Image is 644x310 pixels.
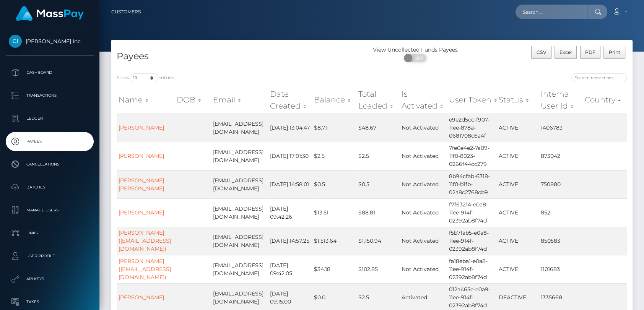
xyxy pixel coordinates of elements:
a: Cancellations [6,155,94,174]
td: 852 [539,198,583,227]
td: 750880 [539,170,583,198]
a: [PERSON_NAME] [119,294,164,301]
a: Customers [111,4,141,20]
p: Ledger [9,113,91,124]
a: Payees [6,132,94,151]
td: ACTIVE [497,227,539,255]
th: Is Activated: activate to sort column ascending [400,86,447,114]
td: ACTIVE [497,255,539,283]
p: Taxes [9,296,91,308]
td: [EMAIL_ADDRESS][DOMAIN_NAME] [211,142,268,170]
a: Dashboard [6,63,94,82]
img: Cindy Gallop Inc [9,35,22,48]
th: Email: activate to sort column ascending [211,86,268,114]
input: Search... [516,5,587,19]
td: 7fe0e4e2-7a09-11f0-8023-0266f44cc279 [447,142,497,170]
td: 850583 [539,227,583,255]
th: Status: activate to sort column ascending [497,86,539,114]
p: Payees [9,136,91,147]
span: PDF [585,49,595,55]
p: Manage Users [9,205,91,216]
th: DOB: activate to sort column ascending [175,86,211,114]
a: [PERSON_NAME] [119,124,164,131]
td: $0.5 [356,170,400,198]
span: CSV [536,49,546,55]
td: ACTIVE [497,114,539,142]
a: [PERSON_NAME] [119,153,164,159]
td: $0.5 [312,170,356,198]
p: Dashboard [9,67,91,78]
h4: Payees [117,50,366,63]
td: $102.85 [356,255,400,283]
td: e9e2d5cc-f907-11ee-878a-0681708c6a4f [447,114,497,142]
button: Excel [555,46,577,59]
div: View Uncollected Funds Payees [372,46,459,54]
td: ACTIVE [497,170,539,198]
td: [EMAIL_ADDRESS][DOMAIN_NAME] [211,170,268,198]
td: 1101683 [539,255,583,283]
td: [EMAIL_ADDRESS][DOMAIN_NAME] [211,114,268,142]
img: MassPay Logo [16,6,84,21]
td: 873042 [539,142,583,170]
p: API Keys [9,273,91,285]
p: Transactions [9,90,91,101]
td: ACTIVE [497,142,539,170]
td: [DATE] 14:57:25 [268,227,312,255]
select: Showentries [130,73,158,82]
td: $2.5 [312,142,356,170]
td: [DATE] 14:58:01 [268,170,312,198]
td: $1,150.94 [356,227,400,255]
th: Name: activate to sort column ascending [117,86,175,114]
th: Internal User Id: activate to sort column ascending [539,86,583,114]
a: [PERSON_NAME] ([EMAIL_ADDRESS][DOMAIN_NAME]) [119,258,171,281]
th: Balance: activate to sort column ascending [312,86,356,114]
td: f5b71ab5-e0a8-11ee-914f-02392ab8f74d [447,227,497,255]
label: Show entries [117,73,174,82]
a: [PERSON_NAME] [119,209,164,216]
a: [PERSON_NAME] ([EMAIL_ADDRESS][DOMAIN_NAME]) [119,229,171,252]
td: f7f63214-e0a8-11ee-914f-02392ab8f74d [447,198,497,227]
td: Not Activated [400,142,447,170]
td: $1,513.64 [312,227,356,255]
th: Date Created: activate to sort column ascending [268,86,312,114]
a: Transactions [6,86,94,105]
p: Cancellations [9,159,91,170]
td: $2.5 [356,142,400,170]
a: Manage Users [6,201,94,220]
td: $88.81 [356,198,400,227]
p: User Profile [9,250,91,262]
span: [PERSON_NAME] Inc [6,38,94,45]
td: Not Activated [400,227,447,255]
span: Excel [559,49,572,55]
p: Batches [9,182,91,193]
td: [DATE] 13:04:47 [268,114,312,142]
span: OFF [408,54,427,62]
td: 8b94cfab-6318-11f0-b1fb-02a8c2768cb9 [447,170,497,198]
button: CSV [531,46,551,59]
th: User Token: activate to sort column ascending [447,86,497,114]
input: Search transactions [571,73,627,82]
p: Links [9,227,91,239]
th: Total Loaded: activate to sort column ascending [356,86,400,114]
button: Print [603,46,625,59]
a: Links [6,224,94,243]
td: $34.18 [312,255,356,283]
td: [EMAIL_ADDRESS][DOMAIN_NAME] [211,227,268,255]
td: [EMAIL_ADDRESS][DOMAIN_NAME] [211,255,268,283]
td: $48.67 [356,114,400,142]
a: API Keys [6,269,94,289]
td: Not Activated [400,114,447,142]
td: Not Activated [400,170,447,198]
td: [DATE] 09:42:26 [268,198,312,227]
td: ACTIVE [497,198,539,227]
span: Print [609,49,620,55]
td: [EMAIL_ADDRESS][DOMAIN_NAME] [211,198,268,227]
td: [DATE] 09:42:05 [268,255,312,283]
a: User Profile [6,247,94,266]
td: [DATE] 17:01:30 [268,142,312,170]
td: $13.51 [312,198,356,227]
td: $8.71 [312,114,356,142]
a: [PERSON_NAME] [PERSON_NAME] [119,177,164,192]
a: Batches [6,178,94,197]
button: PDF [580,46,601,59]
